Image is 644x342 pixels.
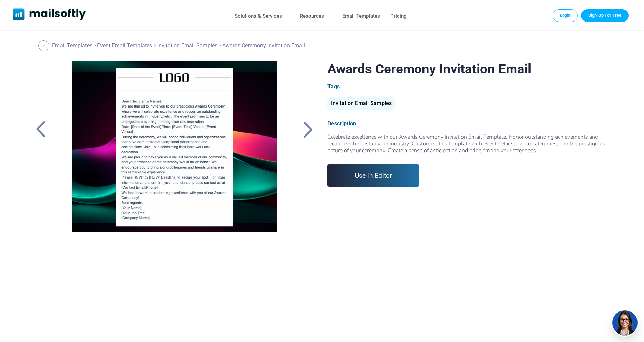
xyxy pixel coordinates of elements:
div: Tags [327,83,612,90]
div: Invitation Email Samples [327,97,395,110]
a: Trial [581,9,629,22]
a: Solutions & Services [234,11,282,21]
a: Pricing [390,11,407,21]
a: Awards Ceremony Invitation Email [61,61,288,232]
div: Description [327,120,612,127]
a: Login [553,9,578,22]
a: Back [38,40,51,51]
h1: Awards Ceremony Invitation Email [327,61,612,76]
a: Invitation Email Samples [157,42,217,49]
a: Email Templates [342,11,380,21]
a: Resources [300,11,324,21]
div: Celebrate excellence with our Awards Ceremony Invitation Email Template. Honor outstanding achiev... [327,133,612,154]
a: Email Templates [52,42,92,49]
a: Use in Editor [327,164,419,187]
a: Mailsoftly [13,8,86,22]
a: Back [299,120,317,138]
a: Back [32,120,49,138]
a: Invitation Email Samples [327,103,395,106]
a: Event Email Templates [97,42,152,49]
